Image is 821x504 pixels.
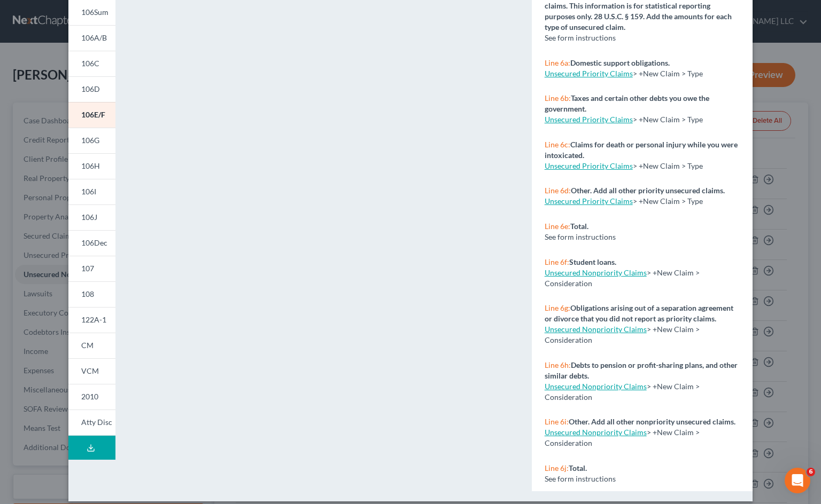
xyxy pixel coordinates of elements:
[68,76,115,102] a: 106D
[545,428,647,437] a: Unsecured Nonpriority Claims
[68,281,115,307] a: 108
[807,468,815,476] span: 6
[68,307,115,333] a: 122A-1
[81,289,94,298] span: 108
[68,25,115,51] a: 106A/B
[545,33,616,42] span: See form instructions
[633,115,703,124] span: > +New Claim > Type
[68,102,115,128] a: 106E/F
[545,360,738,380] strong: Debts to pension or profit-sharing plans, and other similar debts.
[81,212,97,222] span: 106J
[81,392,98,401] span: 2010
[545,140,570,149] span: Line 6c:
[545,382,700,401] span: > +New Claim > Consideration
[569,463,587,472] strong: Total.
[81,341,94,350] span: CM
[545,161,633,170] a: Unsecured Priority Claims
[785,468,810,493] iframe: Intercom live chat
[545,58,570,67] span: Line 6a:
[545,196,633,206] a: Unsecured Priority Claims
[545,303,733,323] strong: Obligations arising out of a separation agreement or divorce that you did not report as priority ...
[81,59,99,68] span: 106C
[545,303,570,312] span: Line 6g:
[569,257,616,266] strong: Student loans.
[633,196,703,206] span: > +New Claim > Type
[570,58,670,67] strong: Domestic support obligations.
[545,268,647,277] a: Unsecured Nonpriority Claims
[68,384,115,409] a: 2010
[545,257,569,266] span: Line 6f:
[545,222,570,231] span: Line 6e:
[545,93,709,113] strong: Taxes and certain other debts you owe the government.
[633,69,703,78] span: > +New Claim > Type
[68,230,115,256] a: 106Dec
[545,463,569,472] span: Line 6j:
[545,93,571,103] span: Line 6b:
[545,268,700,288] span: > +New Claim > Consideration
[81,7,109,17] span: 106Sum
[68,409,115,436] a: Atty Disc
[68,204,115,230] a: 106J
[81,110,105,119] span: 106E/F
[68,256,115,281] a: 107
[81,161,100,170] span: 106H
[545,115,633,124] a: Unsecured Priority Claims
[545,69,633,78] a: Unsecured Priority Claims
[545,474,616,483] span: See form instructions
[571,186,725,195] strong: Other. Add all other priority unsecured claims.
[81,264,94,273] span: 107
[545,186,571,195] span: Line 6d:
[81,84,100,93] span: 106D
[68,179,115,204] a: 106I
[81,418,112,427] span: Atty Disc
[81,187,96,196] span: 106I
[68,333,115,358] a: CM
[81,136,99,145] span: 106G
[545,140,738,160] strong: Claims for death or personal injury while you were intoxicated.
[81,33,107,42] span: 106A/B
[68,51,115,76] a: 106C
[68,153,115,179] a: 106H
[545,360,571,369] span: Line 6h:
[545,417,569,426] span: Line 6i:
[569,417,735,426] strong: Other. Add all other nonpriority unsecured claims.
[545,325,647,334] a: Unsecured Nonpriority Claims
[81,315,106,324] span: 122A-1
[570,222,588,231] strong: Total.
[545,382,647,391] a: Unsecured Nonpriority Claims
[68,128,115,153] a: 106G
[81,366,99,375] span: VCM
[633,161,703,170] span: > +New Claim > Type
[81,238,107,247] span: 106Dec
[545,232,616,241] span: See form instructions
[68,358,115,384] a: VCM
